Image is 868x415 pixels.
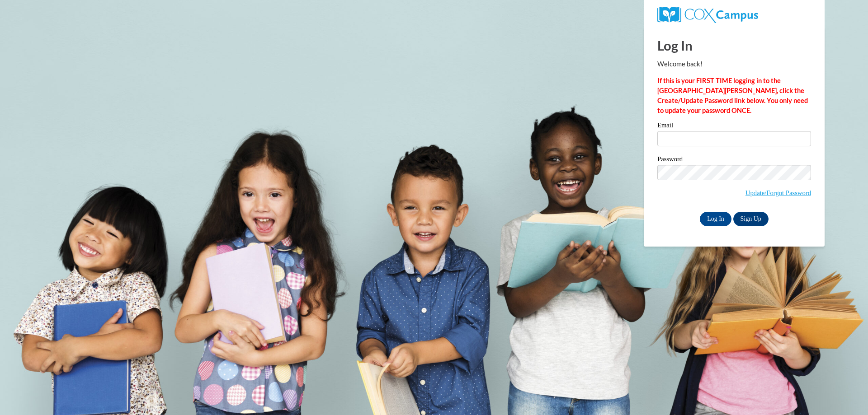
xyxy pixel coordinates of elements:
[657,10,758,18] a: COX Campus
[733,212,769,226] a: Sign Up
[657,36,811,55] h1: Log In
[657,7,758,23] img: COX Campus
[657,59,811,69] p: Welcome back!
[657,122,811,131] label: Email
[657,156,811,165] label: Password
[657,77,808,114] strong: If this is your FIRST TIME logging in to the [GEOGRAPHIC_DATA][PERSON_NAME], click the Create/Upd...
[745,189,811,196] a: Update/Forgot Password
[700,212,731,226] input: Log In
